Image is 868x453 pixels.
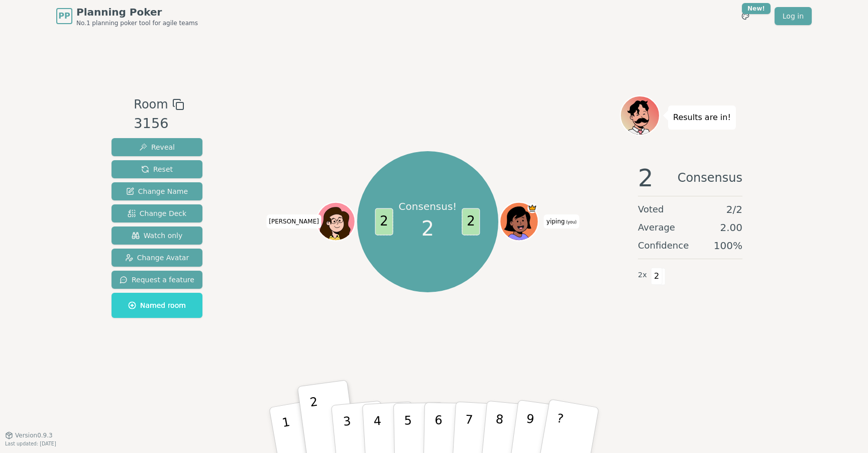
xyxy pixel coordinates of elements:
span: 2 [462,208,480,235]
span: Change Name [126,186,188,196]
div: New! [742,3,771,14]
span: Voted [638,202,664,216]
p: Consensus! [398,199,457,213]
span: 2 [638,166,654,190]
span: Watch only [132,231,183,241]
div: 3156 [134,114,184,134]
span: Reveal [139,142,175,152]
span: PP [58,10,70,22]
button: Change Name [112,182,202,200]
span: 2 x [638,270,647,281]
p: 2 [309,395,324,449]
button: Named room [112,293,202,318]
span: Named room [128,300,186,310]
span: Change Deck [128,208,186,218]
span: yiping is the host [528,203,537,213]
span: Click to change your name [544,214,579,229]
span: Last updated: [DATE] [5,441,56,446]
a: Log in [775,7,812,25]
button: Click to change your avatar [501,203,537,240]
span: Change Avatar [125,253,189,263]
button: Watch only [112,226,202,245]
button: Version0.9.3 [5,431,53,439]
span: Planning Poker [76,5,198,19]
span: 2 [651,268,663,285]
button: Change Avatar [112,249,202,267]
button: Request a feature [112,271,202,289]
button: Change Deck [112,204,202,222]
span: Average [638,220,675,235]
button: Reveal [112,138,202,156]
span: Reset [141,164,173,174]
span: 2 [421,213,434,244]
button: New! [736,7,754,25]
span: 2.00 [720,220,742,235]
span: 2 / 2 [726,202,742,216]
span: Click to change your name [266,214,321,229]
span: Request a feature [120,275,194,285]
span: Room [134,95,168,114]
p: Results are in! [673,110,731,125]
span: No.1 planning poker tool for agile teams [76,19,198,27]
span: 100 % [714,239,742,253]
span: 2 [375,208,393,235]
button: Reset [112,160,202,178]
span: Version 0.9.3 [15,431,53,439]
span: Consensus [678,166,742,190]
span: (you) [565,220,577,224]
span: Confidence [638,239,689,253]
a: PPPlanning PokerNo.1 planning poker tool for agile teams [56,5,198,27]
